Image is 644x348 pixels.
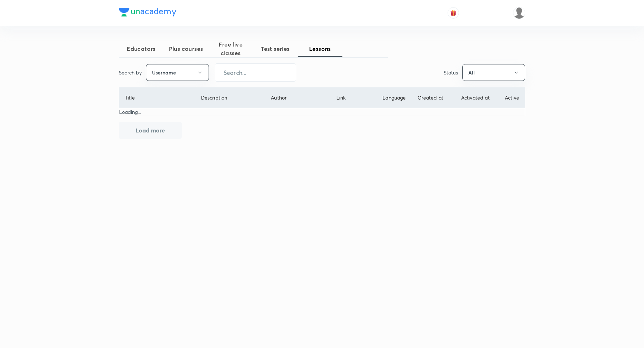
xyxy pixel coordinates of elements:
[444,69,458,76] p: Status
[208,40,253,57] span: Free live classes
[119,88,195,108] th: Title
[164,44,208,53] span: Plus courses
[265,88,331,108] th: Author
[119,108,525,116] p: Loading...
[253,44,298,53] span: Test series
[119,8,176,18] a: Company Logo
[448,7,459,19] button: avatar
[462,64,525,81] button: All
[455,88,499,108] th: Activated at
[298,44,342,53] span: Lessons
[499,88,525,108] th: Active
[119,69,142,76] p: Search by
[412,88,455,108] th: Created at
[119,122,182,139] button: Load more
[330,88,376,108] th: Link
[450,10,457,16] img: avatar
[377,88,412,108] th: Language
[119,8,176,16] img: Company Logo
[146,64,209,81] button: Username
[195,88,265,108] th: Description
[215,63,296,82] input: Search...
[119,44,164,53] span: Educators
[513,7,525,19] img: Anshika Srivastava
